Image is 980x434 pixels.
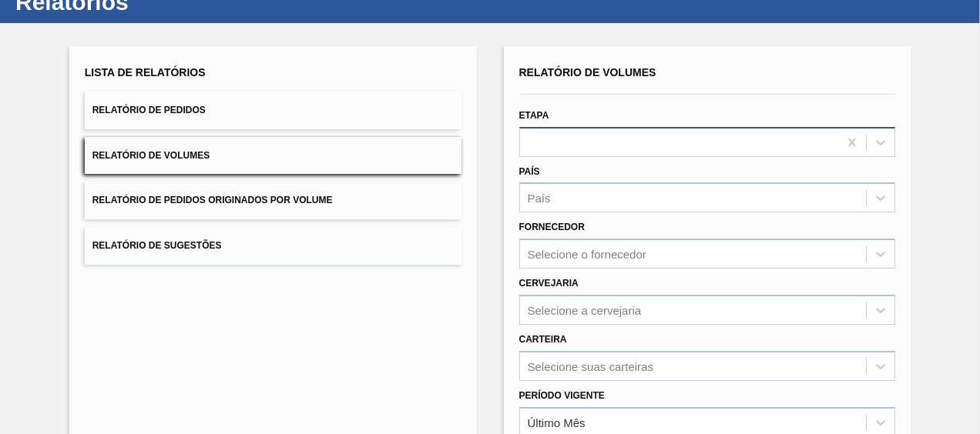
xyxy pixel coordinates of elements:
[519,278,579,289] label: Cervejaria
[528,303,642,316] div: Selecione a cervejaria
[85,182,461,219] button: Relatório de Pedidos Originados por Volume
[528,248,646,261] div: Selecione o fornecedor
[85,227,461,265] button: Relatório de Sugestões
[528,416,586,429] div: Último Mês
[528,359,653,372] div: Selecione suas carteiras
[519,166,540,177] label: País
[85,66,206,78] span: Lista de Relatórios
[92,240,222,251] span: Relatório de Sugestões
[519,110,549,121] label: Etapa
[92,105,206,115] span: Relatório de Pedidos
[519,222,585,232] label: Fornecedor
[85,92,461,129] button: Relatório de Pedidos
[528,192,551,205] div: País
[92,150,210,161] span: Relatório de Volumes
[519,66,656,78] span: Relatório de Volumes
[519,390,605,401] label: Período Vigente
[92,195,333,205] span: Relatório de Pedidos Originados por Volume
[85,137,461,175] button: Relatório de Volumes
[519,334,567,345] label: Carteira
